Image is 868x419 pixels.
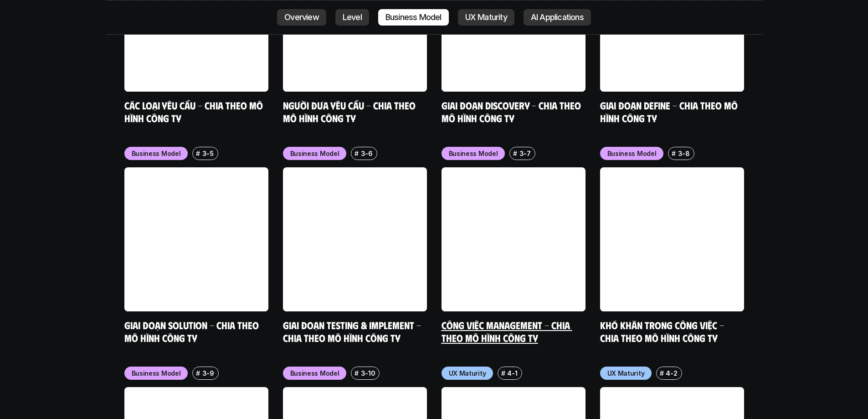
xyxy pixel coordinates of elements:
[354,150,359,157] h6: #
[361,149,373,158] p: 3-6
[678,149,690,158] p: 3-8
[290,149,339,158] p: Business Model
[283,319,423,344] a: Giai đoạn Testing & Implement - Chia theo mô hình công ty
[507,368,517,378] p: 4-1
[519,149,531,158] p: 3-7
[124,319,261,344] a: Giai đoạn Solution - Chia theo mô hình công ty
[449,149,498,158] p: Business Model
[196,150,200,157] h6: #
[354,370,359,377] h6: #
[666,368,677,378] p: 4-2
[132,368,181,378] p: Business Model
[600,99,740,124] a: Giai đoạn Define - Chia theo mô hình công ty
[202,149,214,158] p: 3-5
[600,319,726,344] a: Khó khăn trong công việc - Chia theo mô hình công ty
[672,150,676,157] h6: #
[283,99,418,124] a: Người đưa yêu cầu - Chia theo mô hình công ty
[607,368,645,378] p: UX Maturity
[124,99,265,124] a: Các loại yêu cầu - Chia theo mô hình công ty
[501,370,505,377] h6: #
[449,368,486,378] p: UX Maturity
[277,9,326,26] a: Overview
[442,319,572,344] a: Công việc Management - Chia theo mô hình công ty
[196,370,200,377] h6: #
[660,370,664,377] h6: #
[442,99,583,124] a: Giai đoạn Discovery - Chia theo mô hình công ty
[361,368,375,378] p: 3-10
[513,150,517,157] h6: #
[202,368,214,378] p: 3-9
[290,368,339,378] p: Business Model
[607,149,657,158] p: Business Model
[132,149,181,158] p: Business Model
